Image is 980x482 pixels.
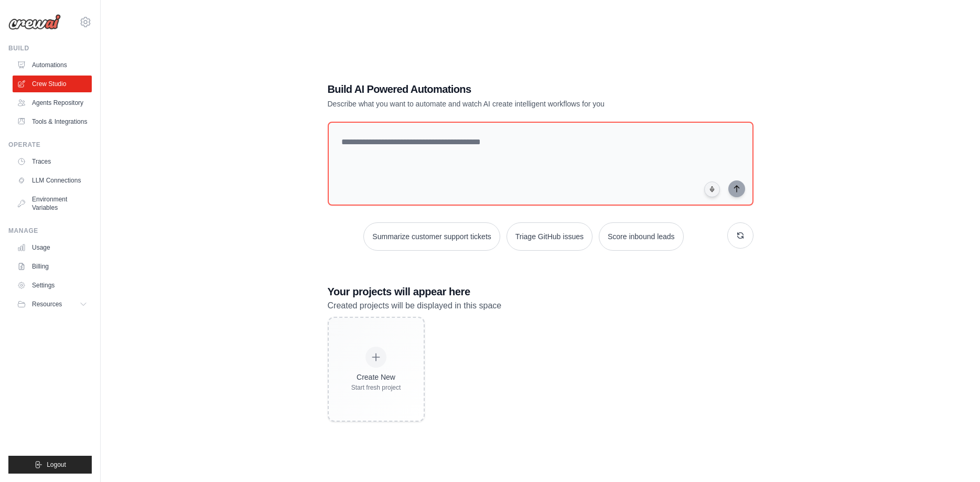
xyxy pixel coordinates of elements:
div: Build [8,44,92,52]
a: LLM Connections [13,172,92,189]
button: Resources [13,296,92,313]
button: Score inbound leads [599,222,684,251]
div: Create New [351,372,401,382]
span: Resources [32,300,62,308]
a: Billing [13,258,92,275]
img: Logo [8,14,61,30]
button: Get new suggestions [727,222,753,249]
a: Usage [13,239,92,256]
button: Click to speak your automation idea [704,181,720,197]
button: Logout [8,456,92,474]
a: Agents Repository [13,94,92,111]
a: Traces [13,153,92,170]
div: Start fresh project [351,383,401,392]
a: Settings [13,277,92,294]
button: Summarize customer support tickets [363,222,500,251]
div: Operate [8,141,92,149]
a: Environment Variables [13,191,92,216]
button: Triage GitHub issues [507,222,593,251]
a: Automations [13,57,92,73]
div: Manage [8,227,92,235]
a: Tools & Integrations [13,113,92,130]
h1: Build AI Powered Automations [328,82,680,97]
p: Describe what you want to automate and watch AI create intelligent workflows for you [328,99,680,109]
span: Logout [47,460,66,469]
a: Crew Studio [13,76,92,92]
p: Created projects will be displayed in this space [328,299,753,313]
h3: Your projects will appear here [328,284,753,299]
